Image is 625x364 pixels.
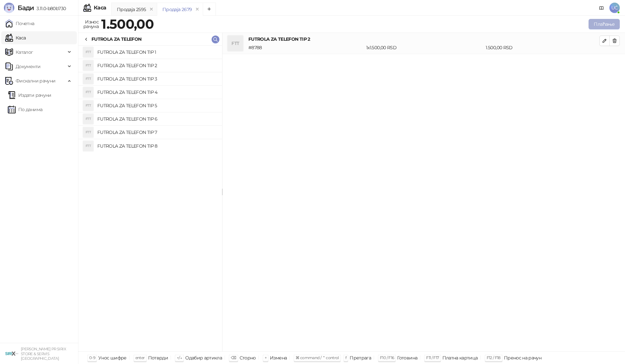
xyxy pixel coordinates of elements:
[98,354,127,362] div: Унос шифре
[231,355,236,360] span: ⌫
[247,44,365,51] div: # 8788
[97,60,217,71] h4: FUTROLA ZA TELEFON TIP 2
[442,354,478,362] div: Платна картица
[248,36,599,43] h4: FUTROLA ZA TELEFON TIP 2
[589,19,620,29] button: Плаћање
[193,7,201,12] button: remove
[148,354,168,362] div: Потврди
[135,355,145,360] span: enter
[240,354,256,362] div: Сторно
[487,355,501,360] span: F12 / F18
[228,36,243,51] div: FTT
[4,3,14,13] img: Logo
[380,355,394,360] span: F10 / F16
[8,89,51,102] a: Издати рачуни
[147,7,156,12] button: remove
[185,354,222,362] div: Одабир артикла
[16,60,40,73] span: Документи
[203,3,216,16] button: Add tab
[18,4,34,12] span: Бади
[426,355,439,360] span: F11 / F17
[83,114,93,124] div: FTT
[89,355,95,360] span: 0-9
[16,46,33,59] span: Каталог
[83,74,93,84] div: FTT
[596,3,607,13] a: Документација
[162,6,192,13] div: Продаја 2679
[117,6,146,13] div: Продаја 2595
[97,47,217,57] h4: FUTROLA ZA TELEFON TIP 1
[16,74,55,87] span: Фискални рачуни
[5,31,26,44] a: Каса
[296,355,339,360] span: ⌘ command / ⌃ control
[97,74,217,84] h4: FUTROLA ZA TELEFON TIP 3
[101,16,154,32] strong: 1.500,00
[350,354,371,362] div: Претрага
[504,354,541,362] div: Пренос на рачун
[21,347,66,361] small: [PERSON_NAME] PR SIRIX STORE & SERVIS [GEOGRAPHIC_DATA]
[97,87,217,97] h4: FUTROLA ZA TELEFON TIP 4
[97,127,217,138] h4: FUTROLA ZA TELEFON TIP 7
[5,347,18,360] img: 64x64-companyLogo-cb9a1907-c9b0-4601-bb5e-5084e694c383.png
[270,354,287,362] div: Измена
[97,114,217,124] h4: FUTROLA ZA TELEFON TIP 6
[177,355,182,360] span: ↑/↓
[83,127,93,138] div: FTT
[365,44,484,51] div: 1 x 1.500,00 RSD
[609,3,620,13] span: UĆ
[97,100,217,111] h4: FUTROLA ZA TELEFON TIP 5
[345,355,346,360] span: f
[97,141,217,151] h4: FUTROLA ZA TELEFON TIP 8
[484,44,601,51] div: 1.500,00 RSD
[83,87,93,97] div: FTT
[397,354,417,362] div: Готовина
[83,60,93,71] div: FTT
[5,17,35,30] a: Почетна
[8,103,42,116] a: По данима
[91,36,141,43] div: FUTROLA ZA TELEFON
[78,46,222,351] div: grid
[83,100,93,111] div: FTT
[82,18,100,31] div: Износ рачуна
[34,6,66,11] span: 3.11.0-b80b730
[94,5,106,10] div: Каса
[83,47,93,57] div: FTT
[265,355,267,360] span: +
[83,141,93,151] div: FTT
